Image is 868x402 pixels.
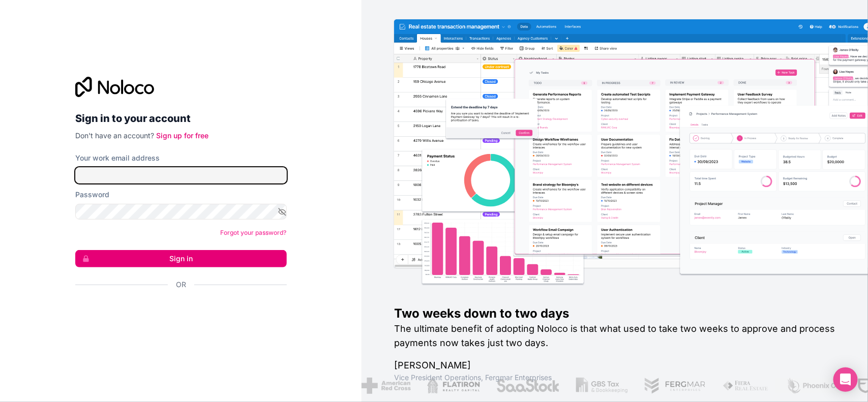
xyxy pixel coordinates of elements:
[394,322,835,350] h2: The ultimate benefit of adopting Noloco is that what used to take two weeks to approve and proces...
[643,378,705,394] img: /assets/fergmar-CudnrXN5.png
[394,305,835,322] h1: Two weeks down to two days
[427,378,480,394] img: /assets/flatiron-C8eUkumj.png
[394,358,835,373] h1: [PERSON_NAME]
[75,190,109,200] label: Password
[786,378,841,394] img: /assets/phoenix-BREaitsQ.png
[75,250,287,267] button: Sign in
[176,280,186,290] span: Or
[576,378,627,394] img: /assets/gbstax-C-GtDUiK.png
[75,204,287,220] input: Password
[361,378,410,394] img: /assets/american-red-cross-BAupjrZR.png
[833,367,858,392] div: Open Intercom Messenger
[75,131,154,140] span: Don't have an account?
[394,373,835,383] h1: Vice President Operations , Fergmar Enterprises
[70,301,284,323] iframe: Sign in with Google Button
[722,378,769,394] img: /assets/fiera-fwj2N5v4.png
[221,229,287,236] a: Forgot your password?
[495,378,559,394] img: /assets/saastock-C6Zbiodz.png
[75,153,160,163] label: Your work email address
[156,131,208,140] a: Sign up for free
[75,167,287,183] input: Email address
[75,109,287,128] h2: Sign in to your account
